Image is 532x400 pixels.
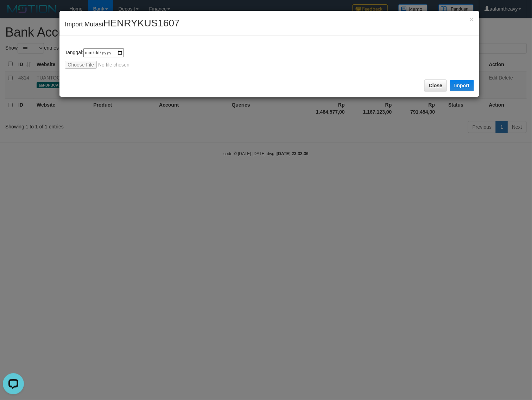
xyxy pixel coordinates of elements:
button: Close [424,80,447,91]
span: × [469,15,474,23]
button: Import [450,80,474,91]
span: Import Mutasi [65,21,179,28]
button: Close [469,15,474,23]
span: HENRYKUS1607 [103,18,179,28]
div: Tanggal: [65,48,474,69]
button: Open LiveChat chat widget [3,3,24,24]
